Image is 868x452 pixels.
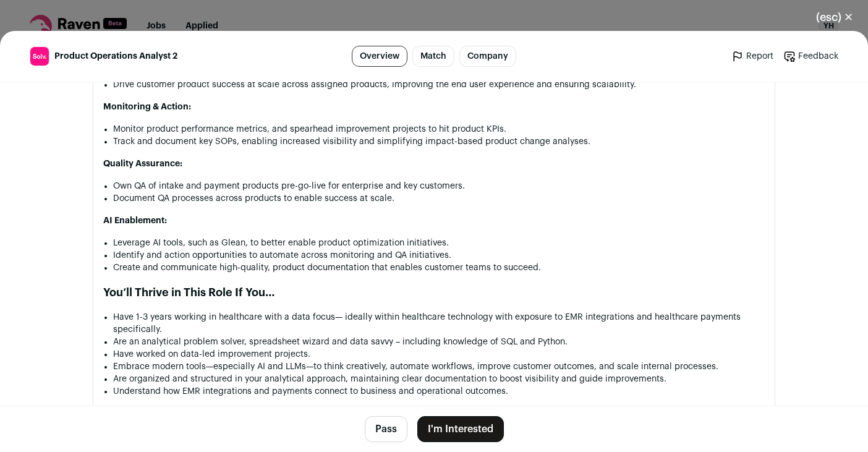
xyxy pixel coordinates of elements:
h3: AI Enablement: [103,215,765,227]
h2: You’ll Thrive in This Role If You… [103,284,765,301]
button: I'm Interested [417,416,504,442]
a: Report [731,50,773,62]
h3: Monitoring & Action: [103,101,765,113]
li: Have 1-3 years working in healthcare with a data focus— ideally within healthcare technology with... [113,311,765,336]
li: Have worked on data-led improvement projects. [113,348,765,360]
li: Document QA processes across products to enable success at scale. [113,192,765,205]
li: Track and document key SOPs, enabling increased visibility and simplifying impact-based product c... [113,135,765,148]
li: Leverage AI tools, such as Glean, to better enable product optimization initiatives. [113,237,765,249]
li: Monitor product performance metrics, and spearhead improvement projects to hit product KPIs. [113,123,765,135]
a: Company [459,46,516,67]
li: Identify and action opportunities to automate across monitoring and QA initiatives. [113,249,765,262]
a: Feedback [783,50,838,62]
li: Are organized and structured in your analytical approach, maintaining clear documentation to boos... [113,373,765,385]
button: Pass [365,416,407,442]
a: Match [412,46,454,67]
li: Own QA of intake and payment products pre-go-live for enterprise and key customers. [113,180,765,192]
li: Are an analytical problem solver, spreadsheet wizard and data savvy – including knowledge of SQL ... [113,336,765,348]
button: Close modal [801,4,868,31]
img: e42183186646a3c271c6d001d5e1dab98cb28dd5efef9217595a8cc85c13d3fd.jpg [30,47,49,66]
li: Create and communicate high-quality, product documentation that enables customer teams to succeed. [113,262,765,274]
li: Embrace modern tools—especially AI and LLMs—to think creatively, automate workflows, improve cust... [113,360,765,373]
h3: Quality Assurance: [103,158,765,170]
li: Understand how EMR integrations and payments connect to business and operational outcomes. [113,385,765,398]
a: Overview [352,46,407,67]
span: Product Operations Analyst 2 [54,50,177,62]
li: Drive customer product success at scale across assigned products, improving the end user experien... [113,79,765,91]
